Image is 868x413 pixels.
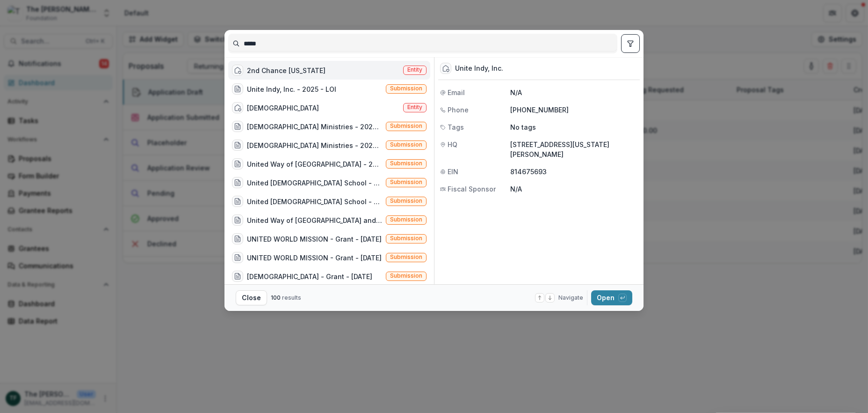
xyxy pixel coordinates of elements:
[247,215,382,225] div: United Way of [GEOGRAPHIC_DATA] and [GEOGRAPHIC_DATA] - 2024 - LOI
[247,122,382,132] div: [DEMOGRAPHIC_DATA] Ministries - 2025 - LOI
[247,66,325,75] div: 2nd Chance [US_STATE]
[390,273,422,279] span: Submission
[510,140,638,159] p: [STREET_ADDRESS][US_STATE][PERSON_NAME]
[247,272,372,281] div: [DEMOGRAPHIC_DATA] - Grant - [DATE]
[390,179,422,185] span: Submission
[390,216,422,223] span: Submission
[448,167,458,177] span: EIN
[390,160,422,167] span: Submission
[448,105,469,115] span: Phone
[510,105,638,115] p: [PHONE_NUMBER]
[390,141,422,148] span: Submission
[407,104,422,111] span: Entity
[510,184,638,194] p: N/A
[390,198,422,204] span: Submission
[621,34,640,53] button: toggle filters
[448,140,457,149] span: HQ
[510,167,638,177] p: 814675693
[247,178,382,188] div: United [DEMOGRAPHIC_DATA] School - 2024 - The [PERSON_NAME] Foundation Grant Proposal Application
[247,103,319,113] div: [DEMOGRAPHIC_DATA]
[407,66,422,73] span: Entity
[448,88,465,97] span: Email
[448,122,464,132] span: Tags
[510,122,536,132] p: No tags
[236,290,267,305] button: Close
[448,184,496,194] span: Fiscal Sponsor
[558,294,583,302] span: Navigate
[247,140,382,150] div: [DEMOGRAPHIC_DATA] Ministries - 2025 - LOI
[247,253,382,263] div: UNITED WORLD MISSION - Grant - [DATE]
[390,235,422,242] span: Submission
[271,294,281,301] span: 100
[455,65,503,73] div: Unite Indy, Inc.
[247,159,382,169] div: United Way of [GEOGRAPHIC_DATA] - 2025 - LOI
[247,234,382,244] div: UNITED WORLD MISSION - Grant - [DATE]
[282,294,301,301] span: results
[247,84,336,94] div: Unite Indy, Inc. - 2025 - LOI
[591,290,632,305] button: Open
[390,254,422,260] span: Submission
[390,123,422,129] span: Submission
[510,88,638,97] p: N/A
[390,85,422,92] span: Submission
[247,197,382,206] div: United [DEMOGRAPHIC_DATA] School - 2024 - LOI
